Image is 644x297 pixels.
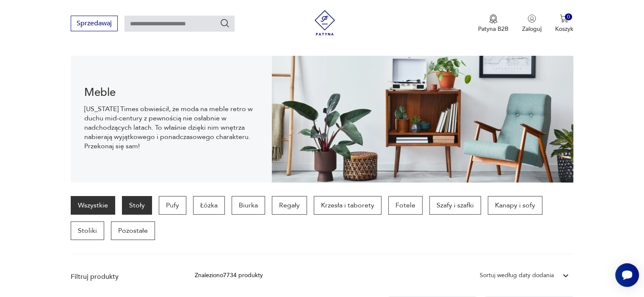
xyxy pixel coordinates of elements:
[489,14,498,24] img: Ikona medalu
[71,16,118,31] button: Sprzedawaj
[429,196,481,215] a: Szafy i szafki
[122,196,152,215] a: Stoły
[528,14,536,23] img: Ikonka użytkownika
[488,196,542,215] a: Kanapy i sofy
[615,263,639,287] iframe: Smartsupp widget button
[314,196,381,215] a: Krzesła i taborety
[159,196,186,215] a: Pufy
[71,21,118,27] a: Sprzedawaj
[555,14,573,33] button: 0Koszyk
[71,196,115,215] a: Wszystkie
[478,14,509,33] button: Patyna B2B
[478,25,509,33] p: Patyna B2B
[193,196,225,215] a: Łóżka
[84,104,258,151] p: [US_STATE] Times obwieścił, że moda na meble retro w duchu mid-century z pewnością nie osłabnie w...
[522,14,542,33] button: Zaloguj
[111,221,155,240] a: Pozostałe
[272,196,307,215] a: Regały
[272,56,573,183] img: Meble
[480,271,554,280] div: Sortuj według daty dodania
[388,196,423,215] a: Fotele
[312,10,337,35] img: Patyna - sklep z meblami i dekoracjami vintage
[555,25,573,33] p: Koszyk
[220,18,230,28] button: Szukaj
[71,272,174,281] p: Filtruj produkty
[71,221,104,240] a: Stoliki
[84,87,258,98] h1: Meble
[560,14,568,23] img: Ikona koszyka
[195,271,263,280] div: Znaleziono 7734 produkty
[478,14,509,33] a: Ikona medaluPatyna B2B
[565,14,572,21] div: 0
[522,25,542,33] p: Zaloguj
[232,196,265,215] a: Biurka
